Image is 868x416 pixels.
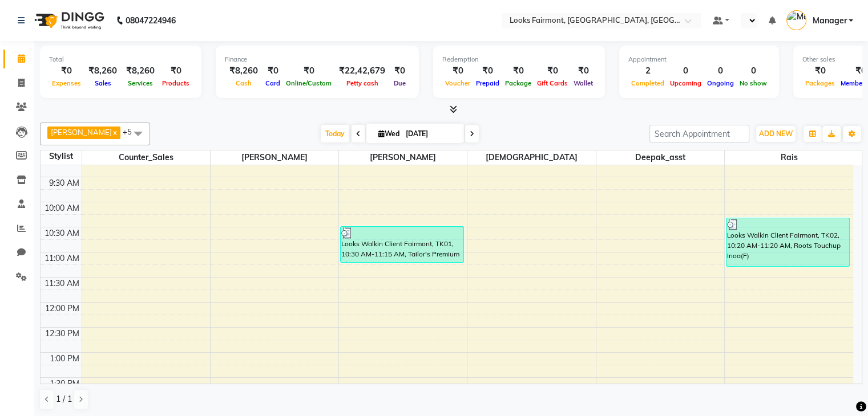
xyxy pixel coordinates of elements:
div: 10:00 AM [42,202,82,214]
span: Deepak_asst [596,150,724,165]
span: Products [159,79,192,87]
span: Upcoming [667,79,704,87]
div: 9:30 AM [47,177,82,189]
img: Manager [786,10,806,30]
span: Package [502,79,534,87]
span: Rais [725,150,853,165]
div: ₹0 [571,64,596,78]
img: logo [29,5,107,36]
div: ₹8,260 [225,64,263,78]
span: Packages [802,79,838,87]
span: Prepaid [473,79,502,87]
div: 0 [737,64,770,78]
div: Looks Walkin Client Fairmont, TK01, 10:30 AM-11:15 AM, Tailor's Premium Shave [341,227,463,262]
a: x [112,128,117,137]
div: ₹0 [390,64,410,78]
div: ₹8,260 [122,64,159,78]
span: Manager [812,15,846,27]
div: 11:30 AM [42,278,82,289]
div: ₹0 [263,64,283,78]
div: 2 [628,64,667,78]
div: 0 [667,64,704,78]
div: ₹0 [534,64,571,78]
span: Today [321,125,349,142]
div: 11:00 AM [42,252,82,264]
div: 12:30 PM [43,328,82,340]
span: Counter_Sales [82,150,210,165]
div: ₹0 [502,64,534,78]
div: Redemption [442,55,596,64]
div: Total [49,55,192,64]
div: ₹0 [473,64,502,78]
input: 2025-09-03 [402,125,459,142]
span: Wed [376,129,402,138]
div: ₹0 [159,64,192,78]
span: Wallet [571,79,596,87]
span: Gift Cards [534,79,571,87]
div: ₹8,260 [84,64,122,78]
div: 1:30 PM [47,378,82,390]
span: [PERSON_NAME] [339,150,467,165]
div: ₹0 [802,64,838,78]
span: ADD NEW [759,129,793,138]
span: [DEMOGRAPHIC_DATA] [467,150,595,165]
span: [PERSON_NAME] [211,150,338,165]
span: Card [263,79,283,87]
div: ₹0 [442,64,473,78]
input: Search Appointment [649,125,749,142]
div: ₹0 [283,64,334,78]
span: 1 / 1 [56,393,72,405]
span: Ongoing [704,79,737,87]
div: ₹22,42,679 [334,64,390,78]
span: +5 [123,127,140,136]
div: 12:00 PM [43,303,82,315]
span: [PERSON_NAME] [51,128,112,137]
div: 0 [704,64,737,78]
span: Petty cash [344,79,381,87]
span: No show [737,79,770,87]
span: Due [391,79,409,87]
div: Looks Walkin Client Fairmont, TK02, 10:20 AM-11:20 AM, Roots Touchup Inoa(F) [726,218,849,266]
span: Cash [233,79,255,87]
span: Sales [92,79,114,87]
div: 1:00 PM [47,353,82,365]
span: Online/Custom [283,79,334,87]
div: Finance [225,55,410,64]
div: Stylist [41,150,82,162]
span: Services [125,79,156,87]
span: Expenses [49,79,84,87]
div: ₹0 [49,64,84,78]
b: 08047224946 [126,5,176,36]
button: ADD NEW [756,126,796,142]
div: Appointment [628,55,770,64]
span: Voucher [442,79,473,87]
span: Completed [628,79,667,87]
div: 10:30 AM [42,227,82,239]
